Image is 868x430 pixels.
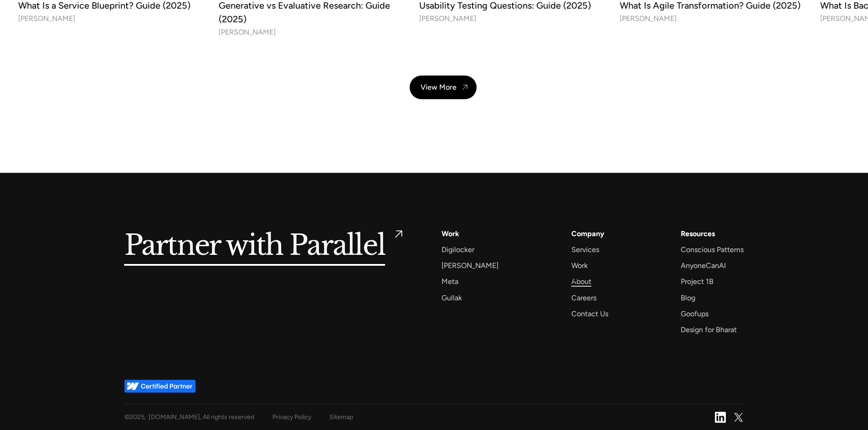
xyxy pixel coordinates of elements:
[681,275,714,288] a: Project 1B
[442,292,462,304] a: Gullak
[124,228,385,264] h5: Partner with Parallel
[571,308,608,320] a: Contact Us
[329,411,353,423] a: Sitemap
[571,228,604,240] a: Company
[410,76,477,99] a: View More
[272,411,311,423] a: Privacy Policy
[421,83,457,91] div: View More
[129,413,144,421] span: 2025
[442,228,459,240] a: Work
[681,292,695,304] a: Blog
[442,259,498,272] a: [PERSON_NAME]
[571,259,588,272] a: Work
[124,228,406,264] a: Partner with Parallel
[442,243,474,256] a: Digilocker
[681,259,726,272] a: AnyoneCanAI
[571,275,591,288] a: About
[571,292,596,304] a: Careers
[124,411,254,423] div: © , [DOMAIN_NAME], All rights reserved
[681,308,709,320] a: Goofups
[681,243,744,256] a: Conscious Patterns
[681,228,715,240] div: Resources
[571,243,599,256] a: Services
[442,275,458,288] a: Meta
[681,324,737,336] a: Design for Bharat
